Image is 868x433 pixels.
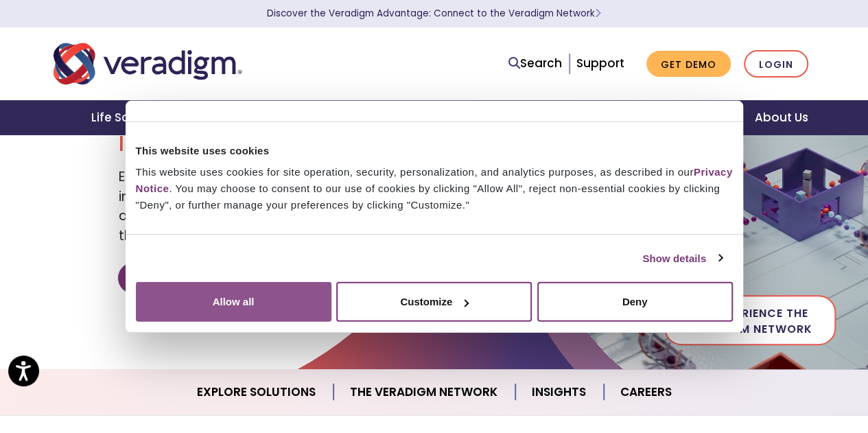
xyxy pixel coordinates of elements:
[180,375,333,410] a: Explore Solutions
[118,262,330,294] a: Discover Veradigm's Value
[646,51,731,78] a: Get Demo
[136,164,733,213] div: This website uses cookies for site operation, security, personalization, and analytics purposes, ...
[333,375,515,410] a: The Veradigm Network
[515,375,604,410] a: Insights
[54,41,242,86] img: Veradigm logo
[136,142,733,159] div: This website uses cookies
[595,7,601,20] span: Learn More
[267,7,601,20] a: Discover the Veradigm Advantage: Connect to the Veradigm NetworkLearn More
[642,250,722,266] a: Show details
[576,55,624,71] a: Support
[744,50,808,78] a: Login
[336,282,532,322] button: Customize
[118,104,423,157] h1: Transforming Health, Insightfully®
[537,282,733,322] button: Deny
[118,167,420,245] span: Empowering our clients with trusted data, insights, and solutions to help reduce costs and improv...
[604,375,688,410] a: Careers
[75,100,189,135] a: Life Sciences
[136,282,331,322] button: Allow all
[738,100,824,135] a: About Us
[136,166,733,194] a: Privacy Notice
[508,54,562,73] a: Search
[605,334,852,417] iframe: Drift Chat Widget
